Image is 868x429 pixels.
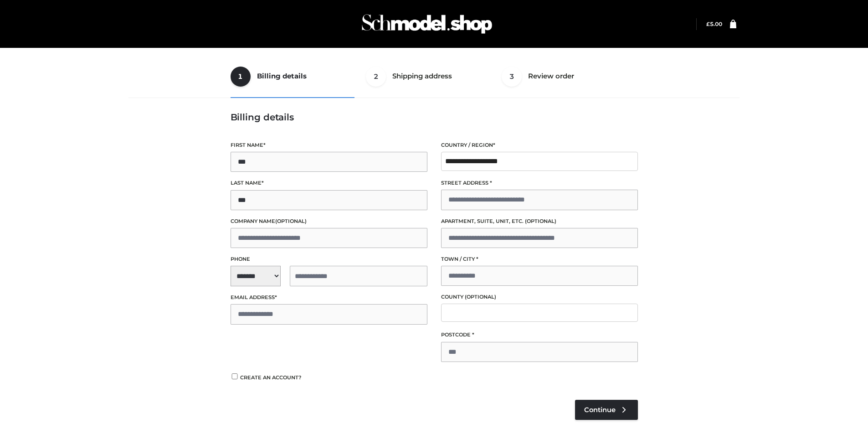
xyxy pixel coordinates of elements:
[231,373,239,379] input: Create an account?
[706,21,710,27] span: £
[231,112,638,123] h3: Billing details
[441,293,638,301] label: County
[465,294,496,300] span: (optional)
[231,217,427,226] label: Company name
[441,217,638,226] label: Apartment, suite, unit, etc.
[706,21,722,27] bdi: 5.00
[240,374,302,381] span: Create an account?
[575,400,638,420] a: Continue
[275,218,307,224] span: (optional)
[706,21,722,27] a: £5.00
[441,255,638,264] label: Town / City
[441,331,638,339] label: Postcode
[231,293,427,302] label: Email address
[441,179,638,187] label: Street address
[359,6,495,42] img: Schmodel Admin 964
[231,179,427,187] label: Last name
[231,255,427,264] label: Phone
[525,218,556,224] span: (optional)
[584,406,616,414] span: Continue
[441,141,638,150] label: Country / Region
[231,141,427,150] label: First name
